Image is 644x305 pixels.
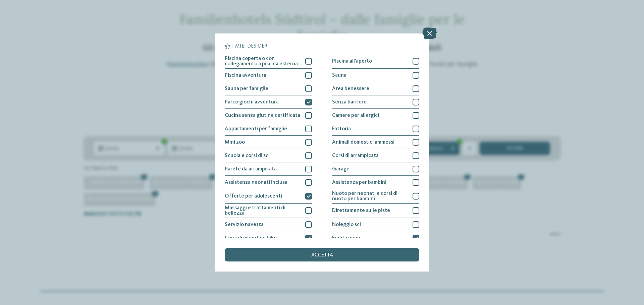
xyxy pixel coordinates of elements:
span: Corsi di arrampicata [332,153,379,158]
span: Piscina avventura [225,73,266,78]
span: Piscina all'aperto [332,59,372,64]
span: Corsi di mountain bike [225,235,277,241]
span: Parete da arrampicata [225,166,277,172]
span: Sauna [332,73,346,78]
span: Direttamente sulle piste [332,208,390,213]
span: Nuoto per neonati e corsi di nuoto per bambini [332,191,408,202]
span: Appartamenti per famiglie [225,126,287,132]
span: Cucina senza glutine certificata [225,113,300,118]
span: Sauna per famiglie [225,86,268,91]
span: accetta [311,252,333,258]
span: Servizio navetta [225,222,264,227]
span: Assistenza per bambini [332,180,386,185]
span: Parco giochi avventura [225,99,279,105]
span: Noleggio sci [332,222,361,227]
span: Piscina coperta o con collegamento a piscina esterna [225,56,300,67]
span: Area benessere [332,86,369,91]
span: Fattoria [332,126,351,132]
span: Animali domestici ammessi [332,140,394,145]
span: Equitazione [332,235,360,241]
span: I miei desideri [232,44,269,49]
span: Offerte per adolescenti [225,194,282,199]
span: Mini zoo [225,140,245,145]
span: Massaggi e trattamenti di bellezza [225,205,300,216]
span: Scuola e corsi di sci [225,153,270,158]
span: Garage [332,166,350,172]
span: Senza barriere [332,99,367,105]
span: Camere per allergici [332,113,379,118]
span: Assistenza neonati inclusa [225,180,287,185]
